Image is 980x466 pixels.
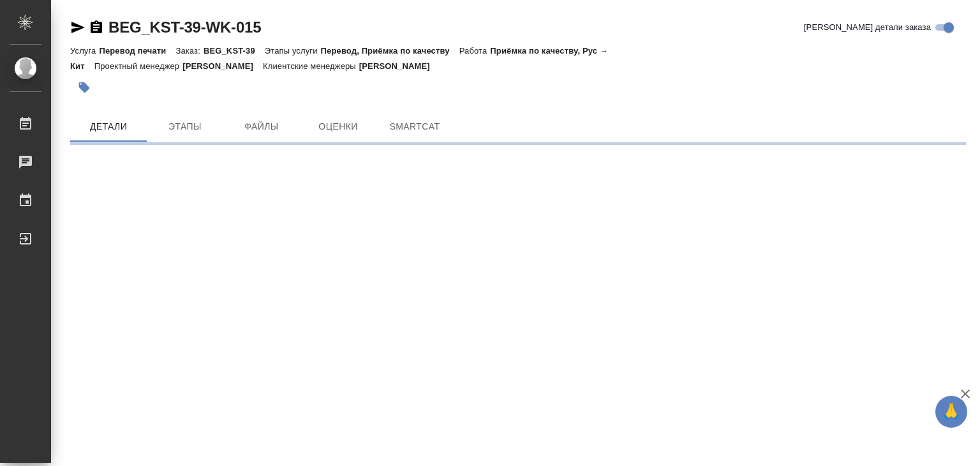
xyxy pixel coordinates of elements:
button: Добавить тэг [70,73,98,101]
p: BEG_KST-39 [204,46,265,56]
span: Детали [78,119,139,135]
a: BEG_KST-39-WK-015 [108,19,261,36]
p: Перевод печати [99,46,175,56]
p: Работа [459,46,491,56]
span: Этапы [154,119,216,135]
p: Этапы услуги [265,46,321,56]
p: [PERSON_NAME] [182,61,263,71]
span: Оценки [308,119,369,135]
p: [PERSON_NAME] [359,61,440,71]
p: Клиентские менеджеры [263,61,359,71]
span: [PERSON_NAME] детали заказа [804,21,931,34]
button: Скопировать ссылку для ЯМессенджера [70,20,85,35]
span: 🙏 [940,398,962,425]
p: Заказ: [175,46,203,56]
p: Проектный менеджер [94,61,182,71]
button: Скопировать ссылку [89,20,104,35]
p: Услуга [70,46,99,56]
p: Перевод, Приёмка по качеству [321,46,459,56]
button: 🙏 [935,396,967,428]
span: Файлы [231,119,292,135]
span: SmartCat [384,119,445,135]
